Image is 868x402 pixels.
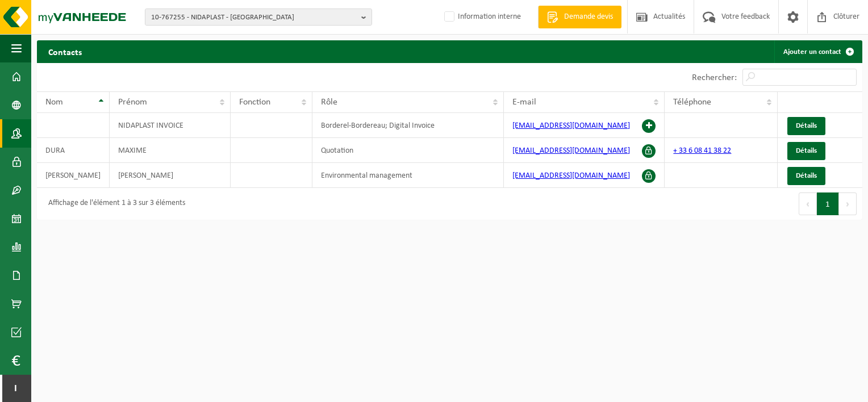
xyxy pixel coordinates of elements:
[538,6,621,28] a: Demande devis
[774,40,861,63] a: Ajouter un contact
[796,147,817,154] span: Détails
[512,171,630,180] a: [EMAIL_ADDRESS][DOMAIN_NAME]
[442,9,521,26] label: Information interne
[37,138,110,163] td: DURA
[37,40,93,62] h2: Contacts
[312,163,504,188] td: Environmental management
[512,122,630,130] a: [EMAIL_ADDRESS][DOMAIN_NAME]
[796,172,817,179] span: Détails
[239,98,270,107] span: Fonction
[561,11,616,23] span: Demande devis
[43,194,185,214] div: Affichage de l'élément 1 à 3 sur 3 éléments
[37,163,110,188] td: [PERSON_NAME]
[45,98,63,107] span: Nom
[151,9,357,26] span: 10-767255 - NIDAPLAST - [GEOGRAPHIC_DATA]
[110,163,231,188] td: [PERSON_NAME]
[817,192,839,215] button: 1
[312,138,504,163] td: Quotation
[512,146,630,155] a: [EMAIL_ADDRESS][DOMAIN_NAME]
[787,142,825,160] a: Détails
[110,138,231,163] td: MAXIME
[673,98,711,107] span: Téléphone
[787,117,825,135] a: Détails
[118,98,147,107] span: Prénom
[512,98,536,107] span: E-mail
[796,122,817,129] span: Détails
[839,192,857,215] button: Next
[692,73,737,82] label: Rechercher:
[145,9,372,26] button: 10-767255 - NIDAPLAST - [GEOGRAPHIC_DATA]
[110,113,231,138] td: NIDAPLAST INVOICE
[787,167,825,185] a: Détails
[321,98,337,107] span: Rôle
[673,146,731,155] a: + 33 6 08 41 38 22
[799,192,817,215] button: Previous
[312,113,504,138] td: Borderel-Bordereau; Digital Invoice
